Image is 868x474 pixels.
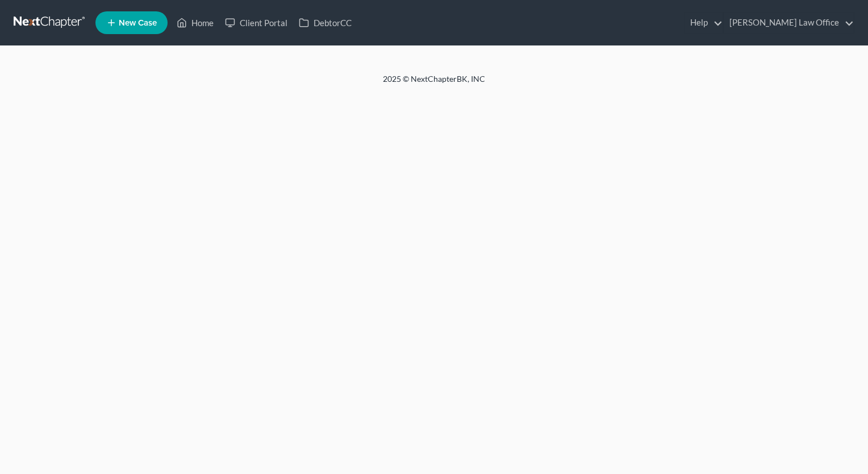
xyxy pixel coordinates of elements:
a: [PERSON_NAME] Law Office [724,13,854,33]
a: DebtorCC [293,13,357,33]
div: 2025 © NextChapterBK, INC [110,73,758,94]
new-legal-case-button: New Case [95,11,168,34]
a: Help [685,13,723,33]
a: Home [171,13,219,33]
a: Client Portal [219,13,293,33]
